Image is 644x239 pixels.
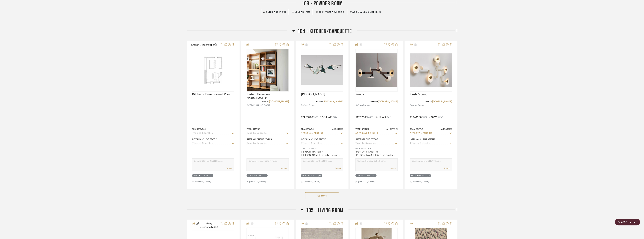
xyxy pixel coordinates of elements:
[324,100,343,103] a: [DOMAIN_NAME]
[389,167,396,170] button: Submit
[266,11,286,13] span: Quick Add Items
[335,167,341,170] button: Submit
[386,128,389,130] span: on
[302,175,317,177] div: 104 - KITCHEN/BANQUETTE
[192,128,206,131] div: Team Status
[193,175,211,177] div: 104 - KITCHEN/BANQUETTE
[247,93,289,100] span: System Bookcase *PURCHASED*
[226,167,233,170] button: Submit
[410,142,448,145] input: Type to Search…
[192,132,230,135] input: Type to Search…
[248,175,263,177] div: 104 - KITCHEN/BANQUETTE
[357,175,372,177] div: 104 - KITCHEN/BANQUETTE
[314,8,346,15] button: Clip from a website
[301,142,339,145] input: Type to Search…
[355,93,367,96] span: Pendant
[355,132,394,135] input: Type to Search…
[191,43,219,47] button: Kitchen ...ensioned.pdf
[410,104,412,107] span: By
[373,175,376,177] div: (1)
[192,142,230,145] input: Type to Search…
[378,100,398,103] a: [DOMAIN_NAME]
[306,207,343,214] span: 105 - LIVING ROOM
[427,175,430,177] div: (1)
[410,49,452,91] img: Flush Mount
[303,104,315,107] span: Otras Formas
[301,132,339,135] input: Type to Search…
[356,49,397,91] img: Pendant
[264,175,267,177] div: (1)
[305,192,339,199] button: See More
[441,128,443,130] span: on
[262,101,269,103] span: View on
[410,93,427,96] span: Flush Mount
[332,128,334,130] span: on
[355,104,358,107] span: By
[297,28,352,35] span: 104 - KITCHEN/BANQUETTE
[301,49,343,91] img: Kite Chandelier
[247,132,285,135] input: Type to Search…
[290,8,312,15] button: Upload Item
[247,128,260,131] div: Team Status
[443,128,450,130] span: [DATE]
[348,8,383,15] button: Add via your libraries
[316,101,324,103] span: View on
[410,128,423,131] div: Team Status
[192,138,217,141] div: Internal Client Status
[432,100,452,103] a: [DOMAIN_NAME]
[355,138,381,141] div: Internal Client Status
[199,222,219,229] button: Living a...ensioned.pdf
[269,100,289,103] a: [DOMAIN_NAME]
[301,150,343,157] div: [PERSON_NAME] : Hi [PERSON_NAME], the gallery owner said "As far as cleaning: a compressed air ca...
[410,138,435,141] div: Internal Client Status
[389,128,396,130] span: [DATE]
[281,167,287,170] button: Submit
[410,132,448,135] input: Type to Search…
[444,167,450,170] button: Submit
[301,104,303,107] span: By
[247,49,289,91] img: System Bookcase *PURCHASED*
[301,128,315,131] div: Team Status
[410,49,452,91] div: 0
[356,49,398,91] div: 0
[247,104,249,107] span: By
[192,93,230,96] span: Kitchen - Dimensioned Plan
[355,142,394,145] input: Type to Search…
[318,175,321,177] div: (1)
[192,57,234,84] img: Kitchen - Dimensioned Plan
[355,150,398,157] div: [PERSON_NAME] : Hi [PERSON_NAME], this is the pendant version of the light we were proposing. We ...
[334,128,341,130] span: [DATE]
[371,101,378,103] span: View on
[261,8,289,15] button: Quick Add Items
[301,138,326,141] div: Internal Client Status
[358,104,370,107] span: Otras Formas
[247,142,285,145] input: Type to Search…
[355,128,369,131] div: Team Status
[301,93,325,96] span: [PERSON_NAME]
[615,219,640,225] scroll-to-top-button: BACK TO TOP
[411,175,426,177] div: 104 - KITCHEN/BANQUETTE
[412,104,424,107] span: Otras Formas
[249,104,270,107] span: [GEOGRAPHIC_DATA]
[247,138,272,141] div: Internal Client Status
[425,101,432,103] span: View on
